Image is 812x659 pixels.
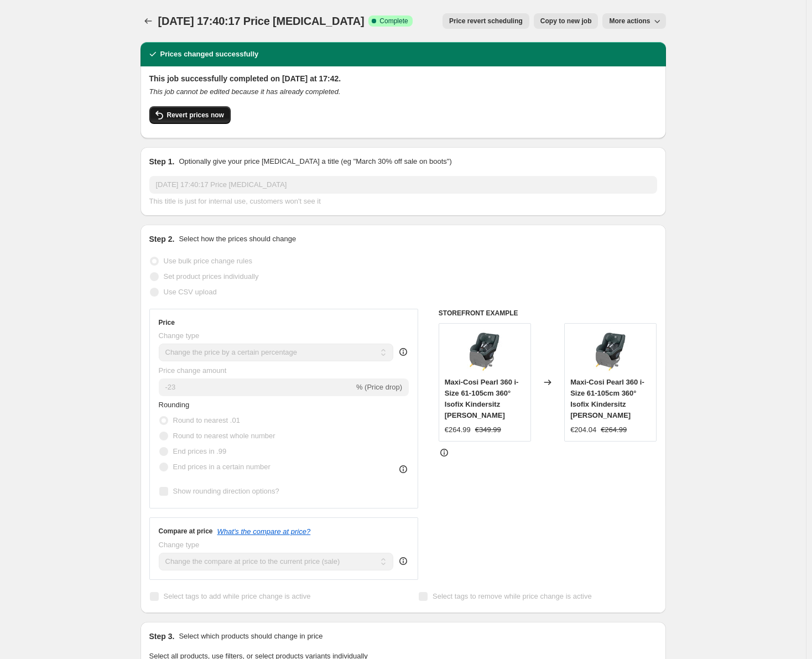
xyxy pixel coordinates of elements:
[602,13,665,29] button: More actions
[149,87,341,96] i: This job cannot be edited because it has already completed.
[570,424,596,435] div: €204.04
[159,378,354,396] input: -15
[158,15,365,27] span: [DATE] 17:40:17 Price [MEDICAL_DATA]
[149,233,175,245] h2: Step 2.
[140,13,156,29] button: Price change jobs
[159,331,200,340] span: Change type
[173,487,279,495] span: Show rounding direction options?
[149,176,657,194] input: 30% off holiday sale
[601,424,627,435] strike: €264.99
[164,272,259,281] span: Set product prices individually
[570,378,644,419] span: Maxi-Cosi Pearl 360 i-Size 61-105cm 360° Isofix Kindersitz [PERSON_NAME]
[173,463,270,471] span: End prices in a certain number
[356,383,402,391] span: % (Price drop)
[179,233,296,245] p: Select how the prices should change
[164,288,217,296] span: Use CSV upload
[475,424,501,435] strike: €349.99
[398,346,409,357] div: help
[445,424,471,435] div: €264.99
[159,541,200,549] span: Change type
[159,527,213,536] h3: Compare at price
[443,13,529,29] button: Price revert scheduling
[149,73,657,84] h2: This job successfully completed on [DATE] at 17:42.
[179,156,451,167] p: Optionally give your price [MEDICAL_DATA] a title (eg "March 30% off sale on boots")
[159,401,190,409] span: Rounding
[164,592,311,600] span: Select tags to add while price change is active
[149,197,321,205] span: This title is just for internal use, customers won't see it
[160,49,259,60] h2: Prices changed successfully
[173,447,227,455] span: End prices in .99
[379,17,408,25] span: Complete
[589,329,633,373] img: 613bqU2fmFL_80x.jpg
[167,111,224,120] span: Revert prices now
[449,17,523,25] span: Price revert scheduling
[462,329,507,373] img: 613bqU2fmFL_80x.jpg
[217,527,311,536] button: What's the compare at price?
[439,309,657,318] h6: STOREFRONT EXAMPLE
[149,106,231,124] button: Revert prices now
[609,17,650,25] span: More actions
[159,318,175,327] h3: Price
[173,432,275,440] span: Round to nearest whole number
[164,257,252,265] span: Use bulk price change rules
[445,378,519,419] span: Maxi-Cosi Pearl 360 i-Size 61-105cm 360° Isofix Kindersitz [PERSON_NAME]
[540,17,592,25] span: Copy to new job
[149,156,175,167] h2: Step 1.
[159,366,227,375] span: Price change amount
[398,556,409,567] div: help
[173,416,240,424] span: Round to nearest .01
[149,631,175,642] h2: Step 3.
[433,592,592,600] span: Select tags to remove while price change is active
[534,13,598,29] button: Copy to new job
[179,631,322,642] p: Select which products should change in price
